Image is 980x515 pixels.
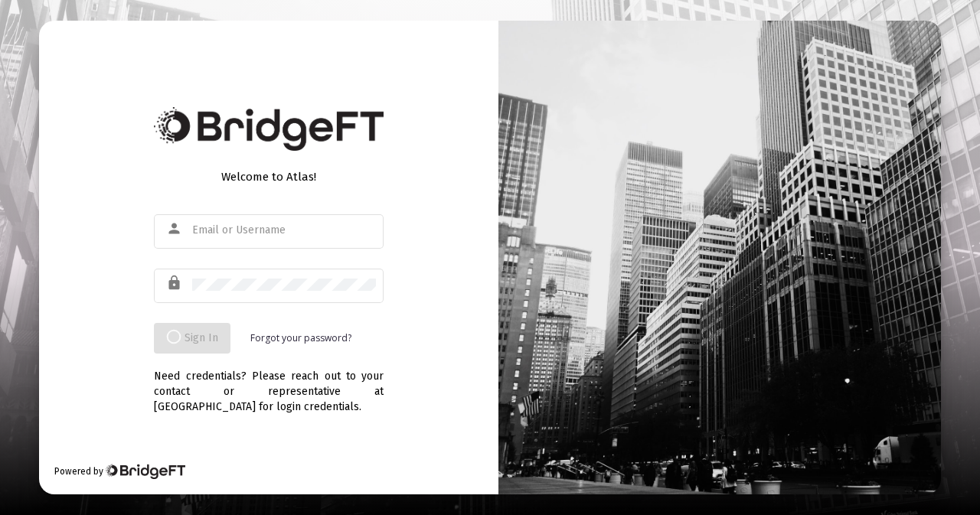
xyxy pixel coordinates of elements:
[154,107,384,151] img: Bridge Financial Technology Logo
[166,274,185,292] mat-icon: lock
[250,331,351,346] a: Forgot your password?
[154,354,384,415] div: Need credentials? Please reach out to your contact or representative at [GEOGRAPHIC_DATA] for log...
[154,323,230,354] button: Sign In
[166,331,218,344] span: Sign In
[54,464,185,479] div: Powered by
[105,464,185,479] img: Bridge Financial Technology Logo
[192,224,376,236] input: Email or Username
[154,169,384,184] div: Welcome to Atlas!
[166,220,185,238] mat-icon: person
